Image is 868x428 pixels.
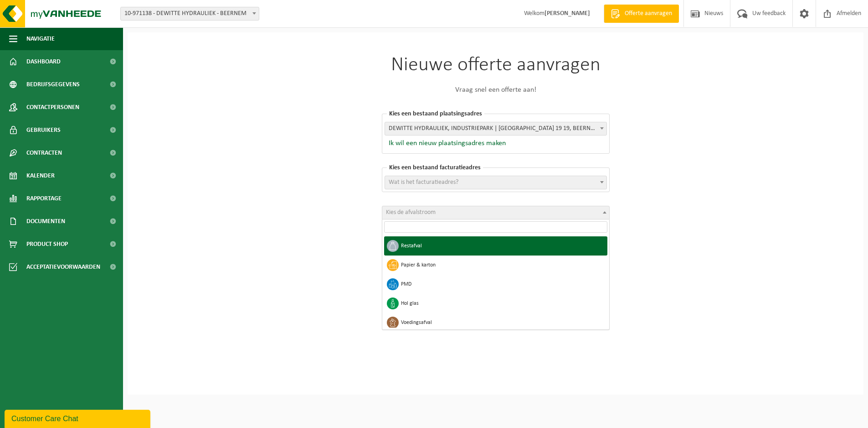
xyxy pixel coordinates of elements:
[26,256,100,278] span: Acceptatievoorwaarden
[604,5,679,23] a: Offerte aanvragen
[385,122,607,136] span: DEWITTE HYDRAULIEK, INDUSTRIEPARK | INDUSTRIEPARK NOORD 19 19, BEERNEM - 01-020381
[121,7,259,20] span: 10-971138 - DEWITTE HYDRAULIEK - BEERNEM
[385,139,506,148] button: Ik wil een nieuw plaatsingsadres maken
[386,209,436,216] span: Kies de afvalstroom
[26,233,68,256] span: Product Shop
[26,141,62,164] span: Contracten
[382,84,610,95] p: Vraag snel een offerte aan!
[544,10,590,17] strong: [PERSON_NAME]
[26,187,62,210] span: Rapportage
[387,110,484,117] span: Kies een bestaand plaatsingsadres
[26,96,79,119] span: Contactpersonen
[26,119,61,141] span: Gebruikers
[401,262,602,268] span: Papier & karton
[387,164,483,171] span: Kies een bestaand facturatieadres
[401,320,602,325] span: Voedingsafval
[401,301,602,306] span: Hol glas
[622,9,674,18] span: Offerte aanvragen
[389,179,458,186] span: Wat is het facturatieadres?
[385,122,606,135] span: DEWITTE HYDRAULIEK, INDUSTRIEPARK | INDUSTRIEPARK NOORD 19 19, BEERNEM - 01-020381
[382,55,610,75] h1: Nieuwe offerte aanvragen
[120,7,259,21] span: 10-971138 - DEWITTE HYDRAULIEK - BEERNEM
[5,408,152,428] iframe: chat widget
[401,282,602,287] span: PMD
[26,50,61,73] span: Dashboard
[26,164,55,187] span: Kalender
[401,243,602,249] span: Restafval
[26,27,55,50] span: Navigatie
[26,73,80,96] span: Bedrijfsgegevens
[26,210,65,233] span: Documenten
